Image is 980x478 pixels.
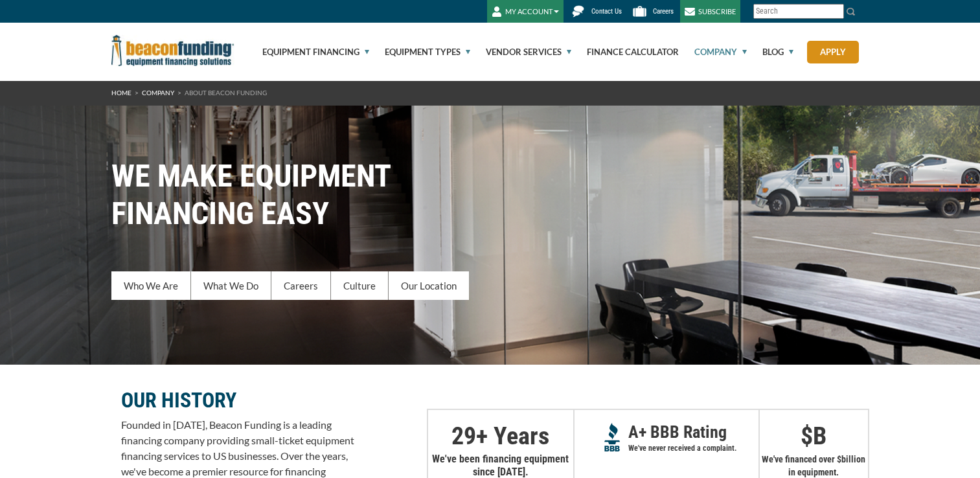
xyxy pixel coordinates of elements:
[830,6,841,17] a: Clear search text
[111,89,131,97] a: HOME
[807,41,859,63] a: Apply
[628,426,758,438] p: A+ BBB Rating
[604,423,621,451] img: A+ Reputation BBB
[370,23,470,81] a: Equipment Types
[389,271,469,300] a: Our Location
[111,35,234,66] img: Beacon Funding Corporation
[471,23,571,81] a: Vendor Services
[247,23,369,81] a: Equipment Financing
[753,4,844,19] input: Search
[591,7,622,16] span: Contact Us
[271,271,331,300] a: Careers
[760,429,868,442] p: $ B
[428,429,573,442] p: + Years
[653,7,674,16] span: Careers
[331,271,389,300] a: Culture
[451,422,476,450] span: 29
[628,442,758,455] p: We've never received a complaint.
[572,23,679,81] a: Finance Calculator
[191,271,271,300] a: What We Do
[185,89,267,97] span: About Beacon Funding
[111,44,234,54] a: Beacon Funding Corporation
[121,393,354,408] p: OUR HISTORY
[111,157,869,233] h1: WE MAKE EQUIPMENT FINANCING EASY
[846,6,856,17] img: Search
[679,23,747,81] a: Company
[142,89,174,97] a: Company
[111,271,191,300] a: Who We Are
[747,23,793,81] a: Blog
